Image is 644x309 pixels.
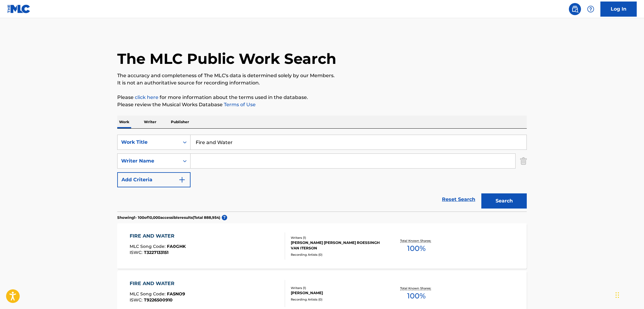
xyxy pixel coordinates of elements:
span: FA5NO9 [167,291,185,297]
p: Showing 1 - 100 of 10,000 accessible results (Total 888,954 ) [117,215,220,220]
img: MLC Logo [7,5,31,13]
span: FA0GHK [167,244,186,249]
button: Add Criteria [117,172,191,187]
div: Writer Name [121,157,176,165]
button: Search [481,193,527,209]
div: Writers ( 1 ) [291,286,382,290]
p: Writer [142,116,158,128]
div: FIRE AND WATER [130,232,186,240]
p: Please review the Musical Works Database [117,101,527,108]
span: ISWC : [130,250,144,255]
iframe: Chat Widget [614,280,644,309]
p: It is not an authoritative source for recording information. [117,79,527,87]
a: Reset Search [439,193,478,206]
h1: The MLC Public Work Search [117,50,336,68]
span: T9226500910 [144,297,173,303]
span: 100 % [407,291,426,301]
div: Work Title [121,139,176,146]
img: search [571,5,579,13]
a: FIRE AND WATERMLC Song Code:FA0GHKISWC:T3227133151Writers (1)[PERSON_NAME] [PERSON_NAME] ROESSING... [117,223,527,269]
p: Work [117,116,131,128]
span: MLC Song Code : [130,291,167,297]
a: Terms of Use [223,102,256,107]
a: click here [135,94,158,100]
p: Please for more information about the terms used in the database. [117,94,527,101]
img: Delete Criterion [520,153,527,169]
p: Total Known Shares: [400,238,433,243]
img: help [587,5,594,13]
span: MLC Song Code : [130,244,167,249]
div: FIRE AND WATER [130,280,185,287]
div: [PERSON_NAME] [291,290,382,296]
a: Public Search [569,3,581,15]
span: 100 % [407,243,426,254]
div: Recording Artists ( 0 ) [291,252,382,257]
form: Search Form [117,135,527,212]
p: The accuracy and completeness of The MLC's data is determined solely by our Members. [117,72,527,79]
a: Log In [600,2,637,17]
span: ? [222,215,227,220]
p: Total Known Shares: [400,286,433,291]
div: Drag [616,286,619,304]
div: [PERSON_NAME] [PERSON_NAME] ROESSINGH VAN ITERSON [291,240,382,251]
p: Publisher [169,116,191,128]
img: 9d2ae6d4665cec9f34b9.svg [178,176,186,183]
div: Writers ( 1 ) [291,235,382,240]
span: T3227133151 [144,250,168,255]
span: ISWC : [130,297,144,303]
div: Recording Artists ( 0 ) [291,297,382,302]
div: Help [585,3,597,15]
